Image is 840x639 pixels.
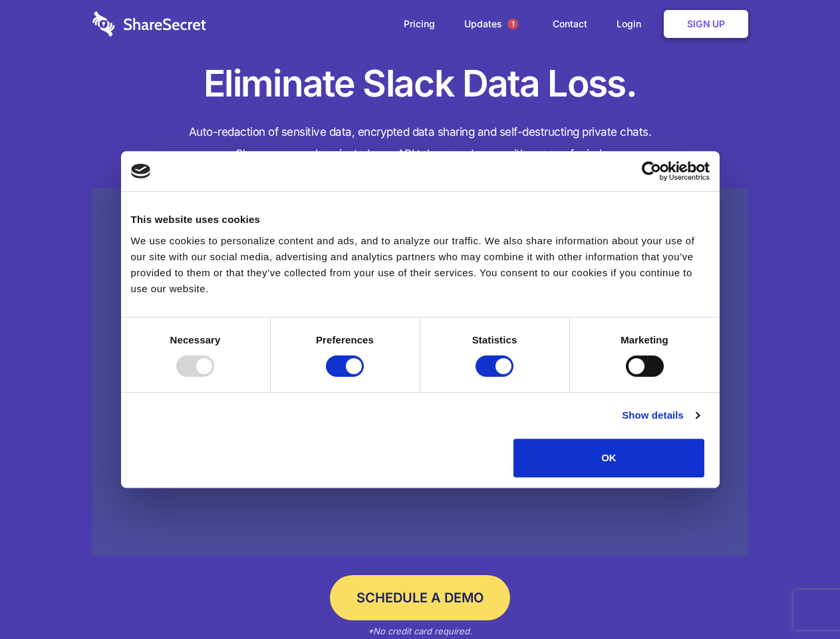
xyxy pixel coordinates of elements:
strong: Preferences [316,334,374,345]
a: Usercentrics Cookiebot - opens in a new window [593,161,710,181]
a: Wistia video thumbnail [92,188,748,557]
strong: Statistics [472,334,517,345]
h4: Auto-redaction of sensitive data, encrypted data sharing and self-destructing private chats. Shar... [92,121,748,165]
img: logo [131,164,151,178]
a: Schedule a Demo [330,575,510,620]
span: 1 [507,19,518,29]
div: We use cookies to personalize content and ads, and to analyze our traffic. We also share informat... [131,233,710,297]
a: Login [603,3,661,45]
button: OK [513,439,704,477]
strong: Necessary [170,334,221,345]
a: Sign Up [664,10,748,38]
h1: Eliminate Slack Data Loss. [92,60,748,108]
a: Pricing [390,3,448,45]
a: Contact [539,3,601,45]
strong: Marketing [621,334,668,345]
em: *No credit card required. [368,626,472,636]
img: logo-wordmark-white-trans-d4663122ce5f474addd5e946df7df03e33cb6a1c49d2221995e7729f52c070b2.svg [92,11,206,37]
div: This website uses cookies [131,212,710,228]
a: Show details [622,407,699,423]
